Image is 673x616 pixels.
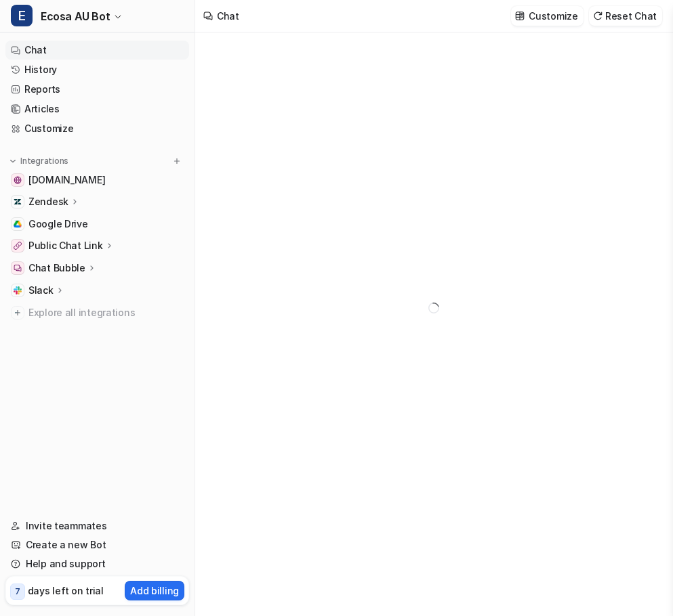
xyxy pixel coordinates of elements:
span: [DOMAIN_NAME] [28,173,105,187]
div: Chat [217,9,239,23]
p: Customize [529,9,577,23]
a: Help and support [5,554,189,573]
button: Customize [511,6,583,26]
a: History [5,60,189,79]
p: Integrations [20,156,68,167]
span: Ecosa AU Bot [41,7,110,26]
img: explore all integrations [11,306,24,320]
a: Explore all integrations [5,303,189,322]
button: Reset Chat [589,6,662,26]
a: Reports [5,80,189,99]
p: days left on trial [28,584,104,598]
p: Zendesk [28,195,68,208]
p: 7 [15,586,20,598]
img: Google Drive [14,220,22,228]
img: menu_add.svg [172,156,182,166]
img: Public Chat Link [14,242,22,250]
a: Invite teammates [5,516,189,535]
img: expand menu [8,156,18,166]
img: reset [593,11,603,21]
img: Chat Bubble [14,264,22,272]
img: Zendesk [14,198,22,206]
a: Chat [5,41,189,60]
a: www.ecosa.com.au[DOMAIN_NAME] [5,171,189,190]
span: Explore all integrations [28,302,184,324]
p: Add billing [130,584,179,598]
span: Google Drive [28,217,88,231]
img: customize [515,11,525,21]
p: Chat Bubble [28,261,85,275]
img: www.ecosa.com.au [14,176,22,184]
a: Google DriveGoogle Drive [5,215,189,234]
img: Slack [14,286,22,294]
p: Slack [28,284,54,297]
a: Customize [5,119,189,138]
a: Articles [5,100,189,118]
span: E [11,5,33,26]
a: Create a new Bot [5,535,189,554]
button: Add billing [125,581,184,600]
p: Public Chat Link [28,239,103,252]
button: Integrations [5,154,73,168]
